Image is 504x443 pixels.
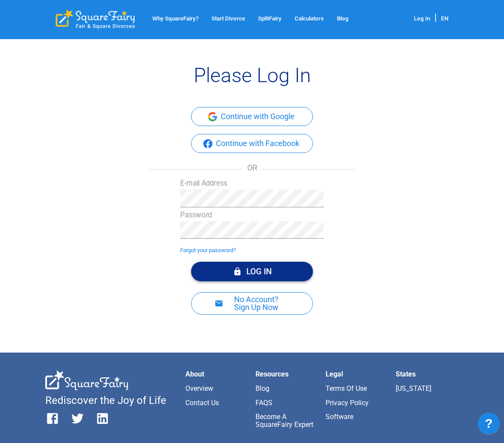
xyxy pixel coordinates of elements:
[205,14,252,24] a: Start Divorce
[326,413,353,421] a: Software
[180,178,227,189] label: E-mail Address
[255,384,269,393] a: Blog
[56,10,135,29] div: SquareFairy Logo
[45,370,128,390] div: SquareFairy White Logo
[326,384,367,393] a: Terms of Use
[208,112,217,121] img: Google Social Icon
[396,384,431,393] a: [US_STATE]
[191,262,313,281] button: Log In
[191,134,313,153] button: Facebook Social IconContinue with Facebook
[288,14,330,24] a: Calculators
[185,399,219,407] a: Contact Us
[191,107,313,126] button: Google Social IconContinue with Google
[474,408,504,443] iframe: JSD widget
[203,139,212,148] img: Facebook Social Icon
[148,164,356,172] div: OR
[185,370,249,378] li: About
[430,12,441,23] span: |
[191,292,313,315] button: No Account? Sign Up Now
[185,384,213,393] a: Overview
[180,210,212,220] label: Password
[252,14,288,24] a: SplitFairy
[255,413,313,429] a: Become a SquareFairy Expert
[43,65,461,85] div: Please Log In
[396,370,459,378] li: States
[180,247,236,253] a: Forgot your password?
[146,14,205,24] a: Why SquareFairy?
[45,397,178,405] li: Rediscover the Joy of Life
[255,399,272,407] a: FAQS
[326,399,369,407] a: Privacy Policy
[255,370,319,378] li: Resources
[414,15,430,22] a: Log In
[326,370,389,378] li: Legal
[330,14,355,24] a: Blog
[441,13,448,24] div: EN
